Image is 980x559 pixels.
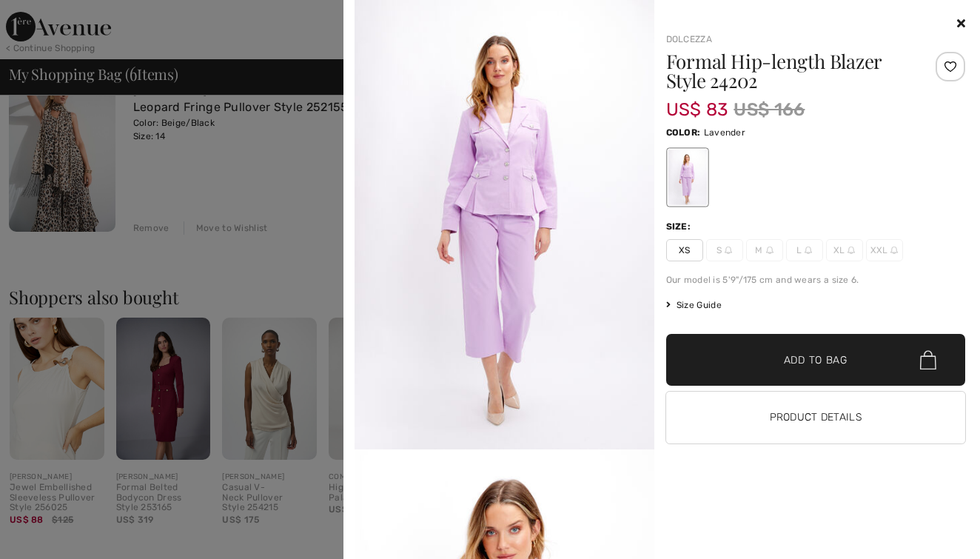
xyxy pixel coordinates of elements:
[666,273,966,287] div: Our model is 5'9"/175 cm and wears a size 6.
[848,247,855,254] img: ring-m.svg
[666,220,694,233] div: Size:
[666,52,916,90] h1: Formal Hip-length Blazer Style 24202
[734,96,805,123] span: US$ 166
[666,127,701,138] span: Color:
[784,352,848,368] span: Add to Bag
[666,239,703,261] span: XS
[766,247,773,254] img: ring-m.svg
[35,10,65,24] span: Chat
[706,239,743,261] span: S
[786,239,823,261] span: L
[666,298,722,312] span: Size Guide
[704,127,745,138] span: Lavender
[725,247,732,254] img: ring-m.svg
[866,239,903,261] span: XXL
[920,350,936,369] img: Bag.svg
[746,239,783,261] span: M
[668,150,706,205] div: Lavender
[890,247,898,254] img: ring-m.svg
[805,247,812,254] img: ring-m.svg
[666,84,728,120] span: US$ 83
[666,392,966,443] button: Product Details
[666,334,966,386] button: Add to Bag
[826,239,863,261] span: XL
[666,34,712,44] a: Dolcezza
